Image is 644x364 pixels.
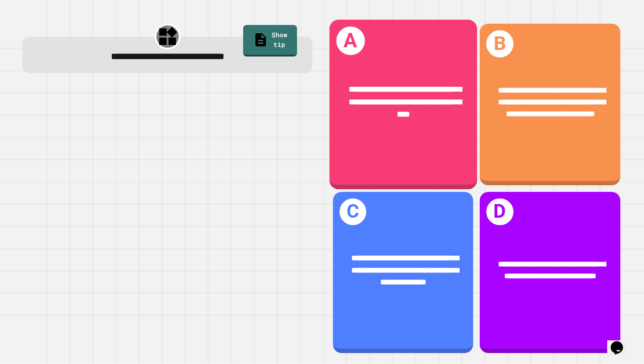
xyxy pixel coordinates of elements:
[243,25,297,57] a: Show tip
[336,27,364,55] h1: A
[486,30,513,57] h1: B
[340,198,367,226] h1: C
[607,329,635,355] iframe: chat widget
[486,198,513,226] h1: D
